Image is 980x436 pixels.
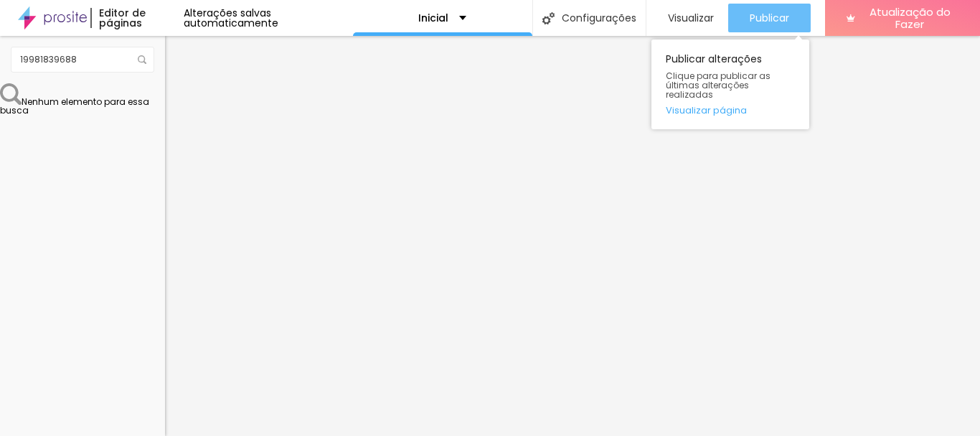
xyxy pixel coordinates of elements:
font: Clique para publicar as últimas alterações realizadas [666,70,771,101]
font: Publicar alterações [666,52,762,66]
a: Visualizar página [666,106,795,115]
font: Configurações [562,11,636,25]
img: Ícone [542,12,555,24]
font: Visualizar [668,11,714,25]
font: Visualizar página [666,103,747,117]
font: Inicial [418,11,448,25]
iframe: Editor [165,36,980,436]
font: Atualização do Fazer [870,4,951,32]
button: Visualizar [646,4,728,32]
font: Editor de páginas [99,6,146,30]
img: Ícone [138,55,146,64]
input: Buscar elemento [11,47,154,73]
button: Publicar [728,4,811,32]
font: Publicar [750,11,789,25]
font: Alterações salvas automaticamente [184,6,278,30]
